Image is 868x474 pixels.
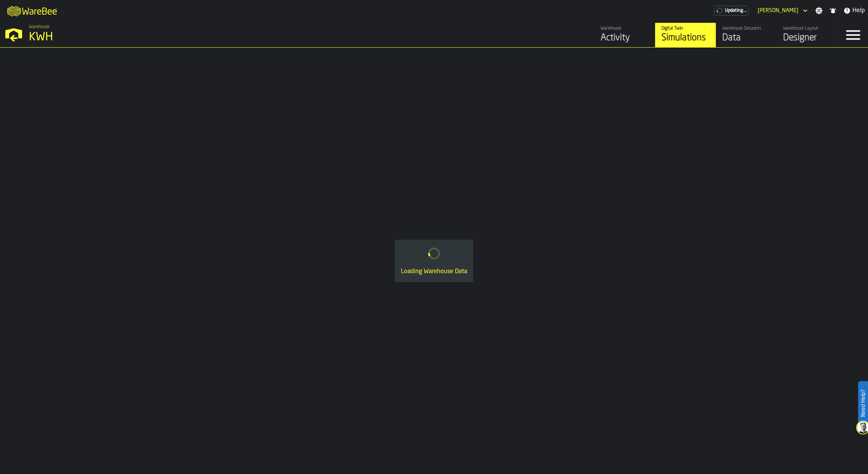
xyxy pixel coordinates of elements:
div: Designer [783,32,831,44]
label: Need Help? [859,382,867,425]
div: Menu Subscription [714,6,749,16]
div: KWH [29,30,234,44]
label: button-toggle-Settings [812,7,826,14]
label: button-toggle-Notifications [826,7,840,14]
div: Warehouse Layout [783,26,831,31]
div: Warehouse [601,26,649,31]
div: DropdownMenuValue-Mikael Svennas [755,6,809,15]
label: button-toggle-Help [840,6,868,15]
a: link-to-/wh/i/4fb45246-3b77-4bb5-b880-c337c3c5facb/pricing/ [714,6,749,16]
a: link-to-/wh/i/4fb45246-3b77-4bb5-b880-c337c3c5facb/designer [777,23,838,47]
a: link-to-/wh/i/4fb45246-3b77-4bb5-b880-c337c3c5facb/feed/ [594,23,655,47]
div: DropdownMenuValue-Mikael Svennas [758,8,798,14]
div: Activity [601,32,649,44]
div: Digital Twin [661,26,710,31]
div: Warehouse Datasets [722,26,771,31]
a: link-to-/wh/i/4fb45246-3b77-4bb5-b880-c337c3c5facb/data [716,23,777,47]
span: Warehouse [29,24,49,30]
a: link-to-/wh/i/4fb45246-3b77-4bb5-b880-c337c3c5facb/simulations [655,23,716,47]
label: button-toggle-Menu [838,23,868,47]
div: Loading Warehouse Data [401,267,467,276]
span: Help [852,6,865,15]
div: Data [722,32,771,44]
span: Updating... [725,8,747,13]
div: Simulations [661,32,710,44]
